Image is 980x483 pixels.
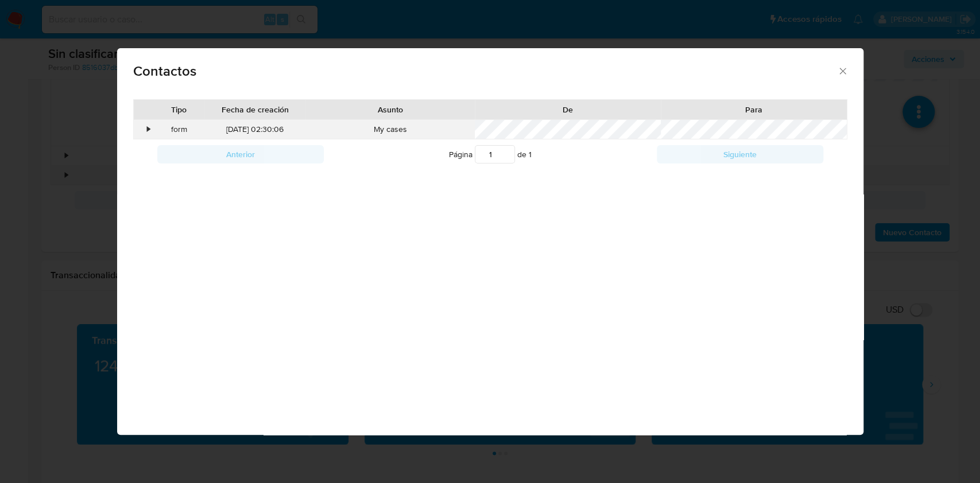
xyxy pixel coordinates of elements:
[483,104,653,115] div: De
[204,120,306,139] div: [DATE] 02:30:06
[157,145,324,163] button: Anterior
[669,104,839,115] div: Para
[154,120,204,139] div: form
[148,124,150,135] div: •
[133,64,838,78] span: Contactos
[313,104,466,115] div: Asunto
[162,104,196,115] div: Tipo
[212,104,298,115] div: Fecha de creación
[529,149,532,160] span: 1
[657,145,823,163] button: Siguiente
[837,65,847,76] button: close
[449,145,532,163] span: Página de
[305,120,474,139] div: My cases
